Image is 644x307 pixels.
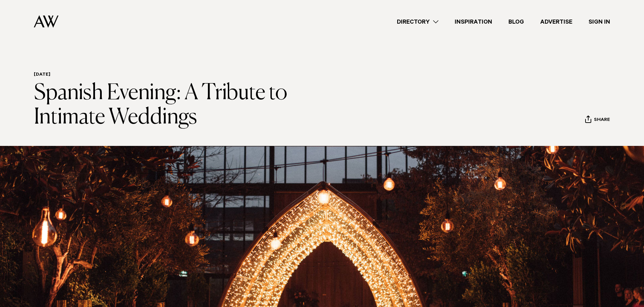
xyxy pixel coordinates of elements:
h1: Spanish Evening: A Tribute to Intimate Weddings [34,81,347,130]
a: Blog [500,17,532,26]
h6: [DATE] [34,72,347,78]
a: Sign In [580,17,618,26]
a: Advertise [532,17,580,26]
img: Auckland Weddings Logo [34,15,58,28]
a: Inspiration [447,17,500,26]
button: Share [585,115,610,125]
span: Share [594,117,610,124]
a: Directory [389,17,447,26]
